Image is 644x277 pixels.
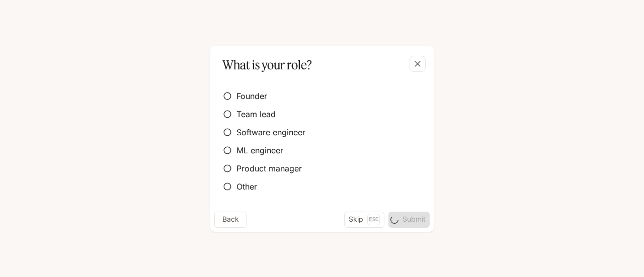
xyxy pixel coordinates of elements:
[236,126,305,138] span: Software engineer
[222,56,312,74] p: What is your role?
[236,180,257,193] span: Other
[214,212,247,228] button: Back
[236,162,302,174] span: Product manager
[344,212,384,228] button: SkipEsc
[236,144,283,156] span: ML engineer
[236,108,276,120] span: Team lead
[367,214,380,225] p: Esc
[236,90,267,102] span: Founder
